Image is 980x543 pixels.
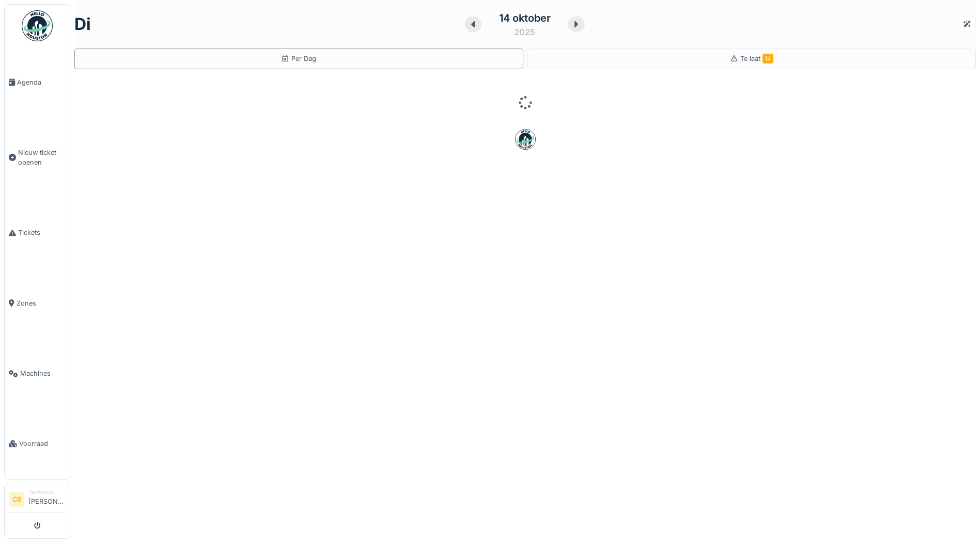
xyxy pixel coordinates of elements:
a: Nieuw ticket openen [5,117,70,198]
li: CB [9,492,24,507]
a: Tickets [5,198,70,268]
a: CB Technicus[PERSON_NAME] [9,488,66,513]
img: Badge_color-CXgf-gQk.svg [22,10,53,41]
span: Voorraad [19,439,66,449]
div: 2025 [514,26,535,38]
a: Zones [5,268,70,338]
span: Te laat [740,55,773,62]
div: Per Dag [281,54,316,63]
h1: di [74,14,91,34]
li: [PERSON_NAME] [28,488,66,510]
a: Voorraad [5,409,70,479]
span: Tickets [18,228,66,237]
div: 14 oktober [499,10,551,26]
span: Zones [17,298,66,308]
img: badge-BVDL4wpA.svg [515,129,536,150]
a: Agenda [5,47,70,117]
a: Machines [5,339,70,409]
span: Agenda [17,77,66,87]
span: Nieuw ticket openen [18,148,66,167]
span: 14 [763,54,773,63]
span: Machines [20,369,66,378]
div: Technicus [28,488,66,496]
